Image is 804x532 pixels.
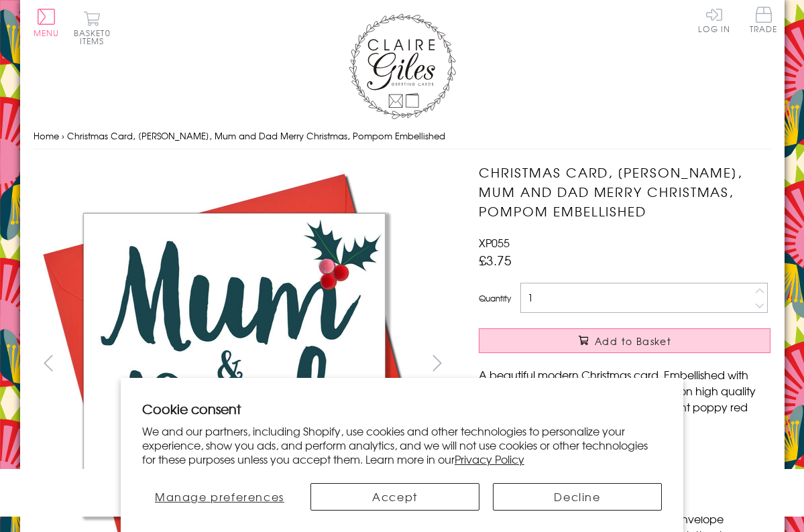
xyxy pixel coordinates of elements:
[422,348,452,378] button: next
[67,129,445,142] span: Christmas Card, [PERSON_NAME], Mum and Dad Merry Christmas, Pompom Embellished
[34,348,64,378] button: prev
[142,424,662,466] p: We and our partners, including Shopify, use cookies and other technologies to personalize your ex...
[479,367,770,431] p: A beautiful modern Christmas card. Embellished with bright coloured pompoms and printed on high q...
[595,334,671,348] span: Add to Basket
[479,328,770,353] button: Add to Basket
[142,399,662,418] h2: Cookie consent
[479,251,512,269] span: £3.75
[34,27,60,39] span: Menu
[74,11,111,45] button: Basket0 items
[479,235,510,251] span: XP055
[310,483,479,511] button: Accept
[349,13,456,119] img: Claire Giles Greetings Cards
[34,9,60,37] button: Menu
[80,27,111,47] span: 0 items
[750,7,778,33] span: Trade
[142,483,297,511] button: Manage preferences
[62,129,64,142] span: ›
[34,129,59,142] a: Home
[493,483,662,511] button: Decline
[455,451,524,467] a: Privacy Policy
[34,123,771,150] nav: breadcrumbs
[750,7,778,36] a: Trade
[698,7,730,33] a: Log In
[479,292,511,304] label: Quantity
[155,488,284,505] span: Manage preferences
[479,163,770,220] h1: Christmas Card, [PERSON_NAME], Mum and Dad Merry Christmas, Pompom Embellished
